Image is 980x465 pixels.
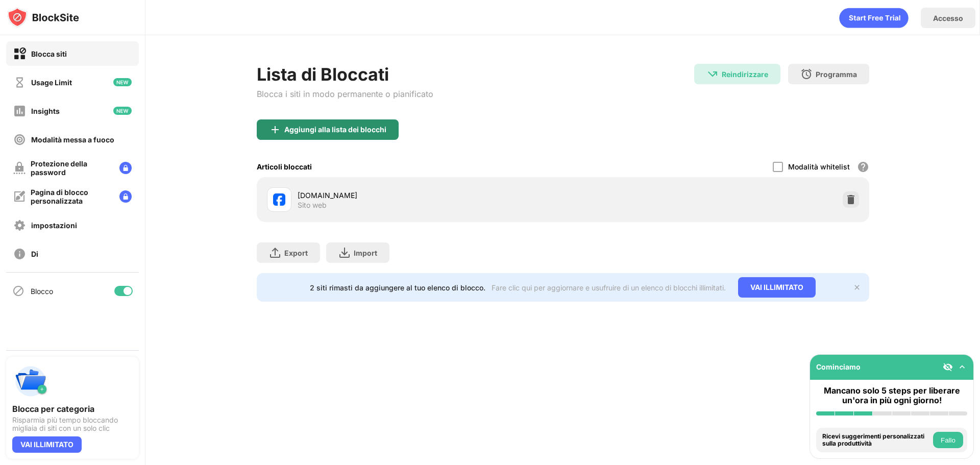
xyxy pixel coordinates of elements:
[722,70,768,79] div: Reindirizzare
[788,162,850,171] div: Modalità whitelist
[257,89,433,99] div: Blocca i siti in modo permanente o pianificato
[113,107,132,115] img: new-icon.svg
[31,78,72,87] div: Usage Limit
[853,283,861,291] img: x-button.svg
[822,433,930,448] div: Ricevi suggerimenti personalizzati sulla produttività
[284,249,308,257] div: Export
[816,70,857,79] div: Programma
[298,201,327,210] div: Sito web
[31,188,111,205] div: Pagina di blocco personalizzata
[943,362,953,372] img: eye-not-visible.svg
[7,7,79,28] img: logo-blocksite.svg
[12,404,133,414] div: Blocca per categoria
[933,14,963,22] div: Accesso
[816,386,967,405] div: Mancano solo 5 steps per liberare un'ora in più ogni giorno!
[119,162,132,174] img: lock-menu.svg
[354,249,377,257] div: Import
[310,283,485,292] div: 2 siti rimasti da aggiungere al tuo elenco di blocco.
[13,76,26,89] img: time-usage-off.svg
[12,363,49,400] img: push-categories.svg
[12,285,24,297] img: blocking-icon.svg
[31,159,111,177] div: Protezione della password
[13,47,26,60] img: block-on.svg
[119,190,132,203] img: lock-menu.svg
[839,8,909,28] div: animation
[13,133,26,146] img: focus-off.svg
[31,135,114,144] div: Modalità messa a fuoco
[31,221,77,230] div: impostazioni
[738,277,816,298] div: VAI ILLIMITATO
[933,432,963,448] button: Fallo
[31,50,67,58] div: Blocca siti
[492,283,726,292] div: Fare clic qui per aggiornare e usufruire di un elenco di blocchi illimitati.
[13,219,26,232] img: settings-off.svg
[31,250,38,258] div: Di
[13,162,26,174] img: password-protection-off.svg
[12,436,82,453] div: VAI ILLIMITATO
[31,107,60,115] div: Insights
[13,105,26,117] img: insights-off.svg
[257,64,433,85] div: Lista di Bloccati
[13,190,26,203] img: customize-block-page-off.svg
[257,162,312,171] div: Articoli bloccati
[113,78,132,86] img: new-icon.svg
[298,190,563,201] div: [DOMAIN_NAME]
[12,416,133,432] div: Risparmia più tempo bloccando migliaia di siti con un solo clic
[816,362,861,371] div: Cominciamo
[284,126,386,134] div: Aggiungi alla lista dei blocchi
[31,287,53,296] div: Blocco
[273,193,285,206] img: favicons
[957,362,967,372] img: omni-setup-toggle.svg
[13,248,26,260] img: about-off.svg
